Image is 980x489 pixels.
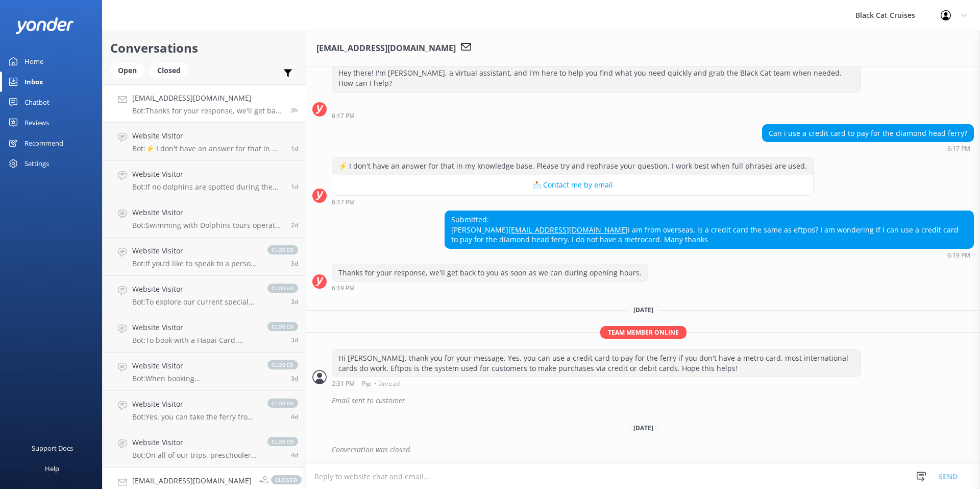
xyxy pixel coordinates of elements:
div: Aug 17 2025 02:31pm (UTC +12:00) Pacific/Auckland [332,380,861,387]
div: Open [110,63,144,78]
div: Help [45,458,59,479]
a: Website VisitorBot:Yes, you can take the ferry from [GEOGRAPHIC_DATA] to [GEOGRAPHIC_DATA]. The f... [103,391,306,429]
p: Bot: ⚡ I don't have an answer for that in my knowledge base. Please try and rephrase your questio... [132,144,283,153]
h3: [EMAIL_ADDRESS][DOMAIN_NAME] [316,42,456,55]
button: 📩 Contact me by email [332,175,813,195]
img: yonder-white-logo.png [15,17,74,34]
p: Bot: When booking [GEOGRAPHIC_DATA], each trip will show you a one-way price. All prices listed i... [132,374,257,383]
h4: [EMAIL_ADDRESS][DOMAIN_NAME] [132,475,252,486]
span: closed [267,284,298,293]
div: Inbox [24,72,43,92]
h4: Website Visitor [132,169,283,180]
h4: Website Visitor [132,245,257,257]
h4: Website Visitor [132,207,283,218]
h4: Website Visitor [132,437,257,448]
p: Bot: To book with a Hapai Card, please visit the following link for more information: [URL][DOMAI... [132,336,257,345]
div: Aug 16 2025 06:17pm (UTC +12:00) Pacific/Auckland [762,145,974,152]
span: closed [267,437,298,446]
strong: 6:17 PM [332,199,355,205]
span: Aug 18 2025 06:56pm (UTC +12:00) Pacific/Auckland [291,336,298,344]
h2: Conversations [110,38,298,58]
div: Hi [PERSON_NAME], thank you for your message. Yes, you can use a credit card to pay for the ferry... [332,350,861,377]
span: Team member online [600,326,687,339]
h4: Website Visitor [132,360,257,371]
div: Home [24,51,43,72]
span: Aug 20 2025 04:56am (UTC +12:00) Pacific/Auckland [291,221,298,229]
div: Closed [150,63,188,78]
p: Bot: Yes, you can take the ferry from [GEOGRAPHIC_DATA] to [GEOGRAPHIC_DATA]. The ferry departs f... [132,412,257,422]
div: Conversation was closed. [332,441,974,458]
span: Aug 19 2025 11:37am (UTC +12:00) Pacific/Auckland [291,259,298,268]
a: Website VisitorBot:To explore our current specials, please visit our website at [URL][DOMAIN_NAME... [103,276,306,314]
p: Bot: If no dolphins are spotted during the Swimming with Dolphins tour, you'll receive a 50% refu... [132,182,283,192]
a: Website VisitorBot:If no dolphins are spotted during the Swimming with Dolphins tour, you'll rece... [103,161,306,199]
span: Aug 20 2025 10:41pm (UTC +12:00) Pacific/Auckland [291,182,298,191]
div: Aug 16 2025 06:19pm (UTC +12:00) Pacific/Auckland [445,251,974,259]
strong: 6:17 PM [332,113,355,119]
p: Bot: If you’d like to speak to a person on the Black Cat team, you can reach us on [PHONE_NUMBER]... [132,259,257,268]
div: Aug 16 2025 06:17pm (UTC +12:00) Pacific/Auckland [332,198,814,205]
a: Website VisitorBot:⚡ I don't have an answer for that in my knowledge base. Please try and rephras... [103,123,306,161]
span: Aug 18 2025 01:52pm (UTC +12:00) Pacific/Auckland [291,374,298,383]
div: Thanks for your response, we'll get back to you as soon as we can during opening hours. [332,264,648,282]
p: Bot: To explore our current specials, please visit our website at [URL][DOMAIN_NAME]. [132,297,257,307]
p: Bot: Swimming with Dolphins tours operate from spring to autumn, so they are available in January... [132,221,283,230]
p: Bot: Thanks for your response, we'll get back to you as soon as we can during opening hours. [132,106,283,115]
div: ⚡ I don't have an answer for that in my knowledge base. Please try and rephrase your question, I ... [332,157,813,175]
a: Website VisitorBot:On all of our trips, preschoolers (0-4) are free.closed4d [103,429,306,468]
span: closed [267,399,298,408]
h4: Website Visitor [132,322,257,333]
strong: 6:19 PM [332,285,355,291]
span: • Unread [374,381,400,387]
div: Aug 16 2025 06:17pm (UTC +12:00) Pacific/Auckland [332,112,861,119]
h4: [EMAIL_ADDRESS][DOMAIN_NAME] [132,92,283,104]
h4: Website Visitor [132,284,257,295]
span: Pip [362,381,371,387]
a: Website VisitorBot:Swimming with Dolphins tours operate from spring to autumn, so they are availa... [103,199,306,238]
span: closed [271,475,302,484]
a: Open [110,64,150,76]
div: Settings [24,153,49,174]
span: Aug 18 2025 12:30am (UTC +12:00) Pacific/Auckland [291,451,298,459]
span: Aug 22 2025 08:19am (UTC +12:00) Pacific/Auckland [290,106,298,114]
a: Website VisitorBot:If you’d like to speak to a person on the Black Cat team, you can reach us on ... [103,238,306,276]
div: Hey there! I'm [PERSON_NAME], a virtual assistant, and I'm here to help you find what you need qu... [332,64,861,91]
strong: 6:19 PM [947,252,970,259]
div: Chatbot [24,92,50,112]
div: Can i use a credit card to pay for the diamond head ferry? [763,125,973,142]
div: Submitted: [PERSON_NAME] I am from overseas, is a credit card the same as eftpos? I am wondering ... [445,211,973,248]
div: Reviews [24,112,49,133]
div: Aug 16 2025 06:19pm (UTC +12:00) Pacific/Auckland [332,284,648,291]
a: [EMAIL_ADDRESS][DOMAIN_NAME] [508,225,628,235]
div: 2025-08-20T02:57:24.320 [312,441,974,458]
span: closed [267,322,298,331]
div: 2025-08-17T02:35:21.725 [312,392,974,409]
h4: Website Visitor [132,399,257,410]
a: Website VisitorBot:When booking [GEOGRAPHIC_DATA], each trip will show you a one-way price. All p... [103,353,306,391]
span: closed [267,360,298,369]
span: Aug 19 2025 10:41am (UTC +12:00) Pacific/Auckland [291,297,298,306]
a: Closed [150,64,193,76]
span: Aug 18 2025 10:04am (UTC +12:00) Pacific/Auckland [291,412,298,421]
span: [DATE] [627,424,659,432]
strong: 6:17 PM [947,146,970,152]
div: Support Docs [32,438,73,458]
a: Website VisitorBot:To book with a Hapai Card, please visit the following link for more informatio... [103,314,306,353]
h4: Website Visitor [132,130,283,142]
div: Email sent to customer [332,392,974,409]
div: Recommend [24,133,63,153]
span: Aug 21 2025 10:30am (UTC +12:00) Pacific/Auckland [291,144,298,153]
span: [DATE] [627,306,659,314]
span: closed [267,245,298,254]
p: Bot: On all of our trips, preschoolers (0-4) are free. [132,451,257,460]
a: [EMAIL_ADDRESS][DOMAIN_NAME]Bot:Thanks for your response, we'll get back to you as soon as we can... [103,84,306,123]
strong: 2:31 PM [332,381,355,387]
